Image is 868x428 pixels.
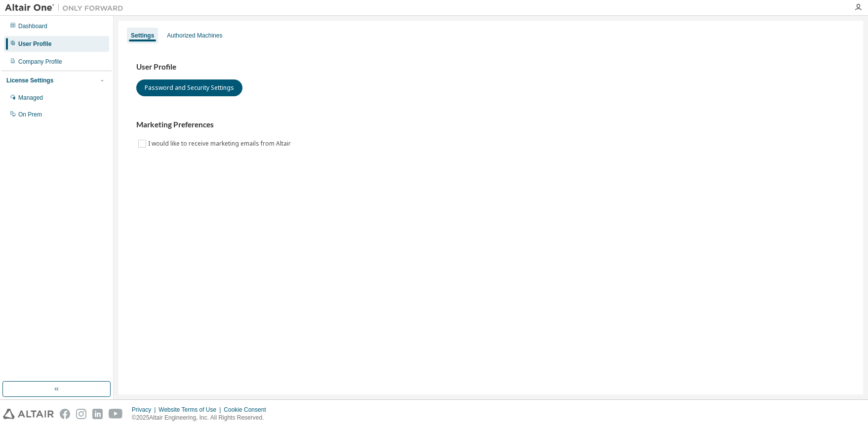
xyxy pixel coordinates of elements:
[5,3,128,13] img: Altair One
[132,414,272,422] p: © 2025 Altair Engineering, Inc. All Rights Reserved.
[18,40,51,48] div: User Profile
[3,409,54,419] img: altair_logo.svg
[18,111,42,118] div: On Prem
[136,120,845,130] h3: Marketing Preferences
[76,409,86,419] img: instagram.svg
[132,406,158,414] div: Privacy
[6,77,53,84] div: License Settings
[18,94,43,102] div: Managed
[136,62,845,72] h3: User Profile
[148,138,293,150] label: I would like to receive marketing emails from Altair
[167,32,222,39] div: Authorized Machines
[136,79,242,96] button: Password and Security Settings
[109,409,123,419] img: youtube.svg
[224,406,272,414] div: Cookie Consent
[131,32,154,39] div: Settings
[60,409,70,419] img: facebook.svg
[18,58,62,66] div: Company Profile
[158,406,224,414] div: Website Terms of Use
[92,409,103,419] img: linkedin.svg
[18,22,47,30] div: Dashboard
